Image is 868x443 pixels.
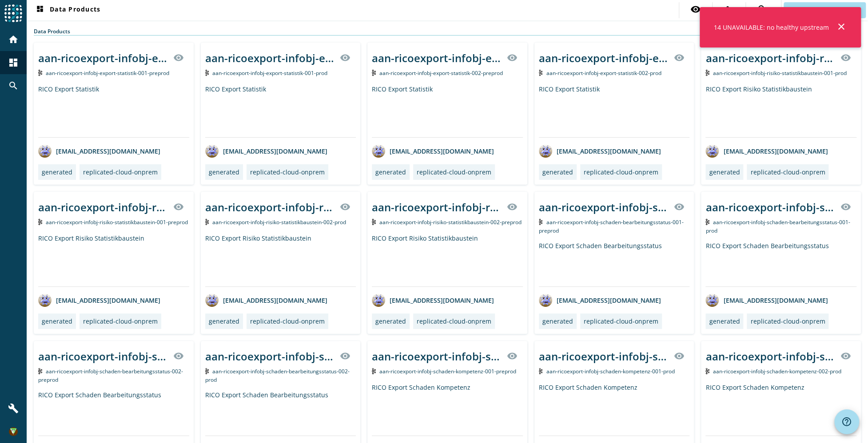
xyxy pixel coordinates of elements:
div: 14 UNAVAILABLE: no healthy upstream [710,20,832,35]
div: [EMAIL_ADDRESS][DOMAIN_NAME] [705,293,828,307]
img: avatar [38,293,52,307]
div: replicated-cloud-onprem [750,317,825,325]
img: Kafka Topic: aan-ricoexport-infobj-export-statistik-002-prod [539,70,543,76]
span: Kafka Topic: aan-ricoexport-infobj-schaden-kompetenz-001-prod [546,368,674,375]
div: aan-ricoexport-infobj-export-statistik-001-_stage_ [205,51,335,65]
div: [EMAIL_ADDRESS][DOMAIN_NAME] [38,293,160,307]
img: Kafka Topic: aan-ricoexport-infobj-schaden-kompetenz-002-prod [705,368,709,374]
div: replicated-cloud-onprem [83,317,158,325]
img: Kafka Topic: aan-ricoexport-infobj-schaden-bearbeitungsstatus-001-preprod [539,219,543,225]
mat-icon: visibility [507,202,518,212]
img: Kafka Topic: aan-ricoexport-infobj-risiko-statistikbaustein-002-preprod [372,219,376,225]
div: RICO Export Statistik [539,85,690,137]
div: [EMAIL_ADDRESS][DOMAIN_NAME] [539,293,661,307]
img: Kafka Topic: aan-ricoexport-infobj-schaden-bearbeitungsstatus-002-prod [205,368,209,374]
mat-icon: visibility [340,351,350,361]
img: Kafka Topic: aan-ricoexport-infobj-export-statistik-001-prod [205,70,209,76]
span: Kafka Topic: aan-ricoexport-infobj-schaden-bearbeitungsstatus-002-preprod [38,368,183,384]
span: Kafka Topic: aan-ricoexport-infobj-export-statistik-002-prod [546,69,661,77]
button: Data Products [31,2,104,18]
div: aan-ricoexport-infobj-schaden-bearbeitungsstatus-002-_stage_ [38,349,168,364]
mat-icon: visibility [690,4,701,15]
div: generated [542,168,573,176]
div: aan-ricoexport-infobj-schaden-bearbeitungsstatus-001-_stage_ [705,200,835,214]
mat-icon: build [8,403,19,414]
mat-icon: visibility [340,52,350,63]
div: replicated-cloud-onprem [584,317,658,325]
div: aan-ricoexport-infobj-schaden-bearbeitungsstatus-001-_stage_ [539,200,669,214]
div: RICO Export Risiko Statistikbaustein [38,234,189,286]
div: [EMAIL_ADDRESS][DOMAIN_NAME] [372,144,494,158]
div: RICO Export Schaden Kompetenz [705,383,856,435]
div: RICO Export Risiko Statistikbaustein [372,234,523,286]
div: [EMAIL_ADDRESS][DOMAIN_NAME] [205,293,327,307]
div: [EMAIL_ADDRESS][DOMAIN_NAME] [205,144,327,158]
img: Kafka Topic: aan-ricoexport-infobj-risiko-statistikbaustein-002-prod [205,219,209,225]
div: generated [542,317,573,325]
div: aan-ricoexport-infobj-risiko-statistikbaustein-001-_stage_ [38,200,168,214]
span: Kafka Topic: aan-ricoexport-infobj-schaden-bearbeitungsstatus-002-prod [205,368,350,384]
div: aan-ricoexport-infobj-schaden-bearbeitungsstatus-002-_stage_ [205,349,335,364]
mat-icon: dashboard [35,5,45,16]
mat-icon: help_outline [841,416,852,427]
div: replicated-cloud-onprem [417,317,491,325]
mat-icon: visibility [173,202,184,212]
div: RICO Export Schaden Kompetenz [372,383,523,435]
div: RICO Export Statistik [372,85,523,137]
mat-icon: visibility [173,351,184,361]
div: generated [709,168,740,176]
mat-icon: visibility [673,52,684,63]
div: RICO Export Schaden Kompetenz [539,383,690,435]
img: Kafka Topic: aan-ricoexport-infobj-schaden-bearbeitungsstatus-001-prod [705,219,709,225]
div: aan-ricoexport-infobj-export-statistik-001-_stage_ [38,51,168,65]
span: Kafka Topic: aan-ricoexport-infobj-export-statistik-001-prod [212,69,327,77]
div: Data Products [34,28,861,36]
div: aan-ricoexport-infobj-schaden-kompetenz-001-_stage_ [539,349,669,364]
div: generated [375,317,406,325]
img: avatar [539,144,552,158]
div: generated [209,168,239,176]
span: Kafka Topic: aan-ricoexport-infobj-schaden-kompetenz-002-prod [713,368,841,375]
div: replicated-cloud-onprem [250,168,325,176]
img: Kafka Topic: aan-ricoexport-infobj-schaden-kompetenz-001-preprod [372,368,376,374]
div: [EMAIL_ADDRESS][DOMAIN_NAME] [372,293,494,307]
span: Kafka Topic: aan-ricoexport-infobj-risiko-statistikbaustein-002-preprod [379,218,522,226]
img: Kafka Topic: aan-ricoexport-infobj-export-statistik-002-preprod [372,70,376,76]
span: Kafka Topic: aan-ricoexport-infobj-schaden-bearbeitungsstatus-001-preprod [539,218,684,234]
div: replicated-cloud-onprem [83,168,158,176]
div: generated [209,317,239,325]
div: aan-ricoexport-infobj-risiko-statistikbaustein-002-_stage_ [205,200,335,214]
div: RICO Export Risiko Statistikbaustein [705,85,856,137]
div: replicated-cloud-onprem [584,168,658,176]
div: generated [42,168,72,176]
span: Kafka Topic: aan-ricoexport-infobj-schaden-bearbeitungsstatus-001-prod [705,218,850,234]
div: replicated-cloud-onprem [250,317,325,325]
div: aan-ricoexport-infobj-export-statistik-002-_stage_ [539,51,669,65]
span: Data Products [35,5,100,16]
img: avatar [705,293,719,307]
img: Kafka Topic: aan-ricoexport-infobj-schaden-kompetenz-001-prod [539,368,543,374]
img: avatar [38,144,52,158]
div: aan-ricoexport-infobj-export-statistik-002-_stage_ [372,51,502,65]
div: aan-ricoexport-infobj-schaden-kompetenz-001-_stage_ [372,349,502,364]
mat-icon: visibility [673,351,684,361]
img: Kafka Topic: aan-ricoexport-infobj-export-statistik-001-preprod [38,70,42,76]
img: avatar [705,144,719,158]
span: Kafka Topic: aan-ricoexport-infobj-risiko-statistikbaustein-001-prod [713,69,847,77]
div: generated [42,317,72,325]
img: avatar [205,293,219,307]
span: Kafka Topic: aan-ricoexport-infobj-risiko-statistikbaustein-001-preprod [46,218,188,226]
mat-icon: visibility [673,202,684,212]
div: replicated-cloud-onprem [417,168,491,176]
mat-icon: visibility [173,52,184,63]
img: Kafka Topic: aan-ricoexport-infobj-risiko-statistikbaustein-001-prod [705,70,709,76]
div: replicated-cloud-onprem [750,168,825,176]
mat-icon: visibility [507,351,518,361]
img: spoud-logo.svg [4,4,22,22]
div: [EMAIL_ADDRESS][DOMAIN_NAME] [38,144,160,158]
mat-icon: visibility [840,351,851,361]
img: avatar [539,293,552,307]
mat-icon: visibility [507,52,518,63]
div: RICO Export Schaden Bearbeitungsstatus [205,391,356,435]
img: avatar [372,293,385,307]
